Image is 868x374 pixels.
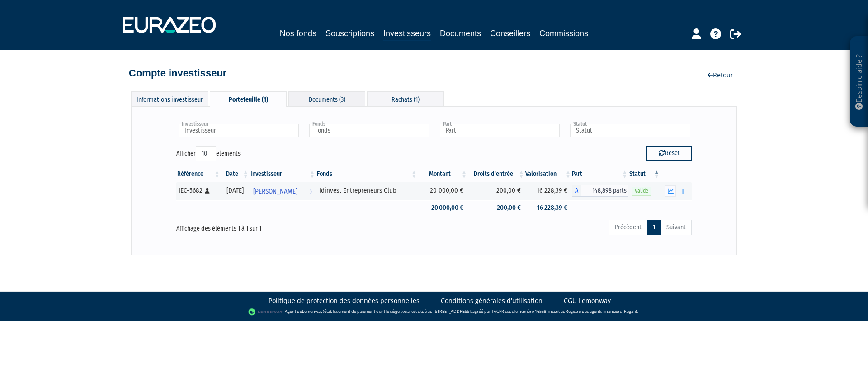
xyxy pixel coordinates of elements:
[525,182,572,200] td: 16 228,39 €
[383,27,431,41] a: Investisseurs
[309,183,312,200] i: Voir l'investisseur
[302,308,323,314] a: Lemonway
[566,308,637,314] a: Registre des agents financiers (Regafi)
[176,219,383,233] div: Affichage des éléments 1 à 1 sur 1
[221,166,250,182] th: Date: activer pour trier la colonne par ordre croissant
[418,182,468,200] td: 20 000,00 €
[581,185,628,197] span: 148,898 parts
[646,146,692,161] button: Reset
[564,296,611,305] a: CGU Lemonway
[224,186,246,195] div: [DATE]
[176,166,221,182] th: Référence : activer pour trier la colonne par ordre croissant
[490,27,530,40] a: Conseillers
[367,91,444,106] div: Rachats (1)
[525,166,572,182] th: Valorisation: activer pour trier la colonne par ordre croissant
[269,296,420,305] a: Politique de protection des données personnelles
[179,186,218,195] div: IEC-5682
[440,27,481,40] a: Documents
[539,27,588,40] a: Commissions
[572,166,628,182] th: Part: activer pour trier la colonne par ordre croissant
[248,308,283,317] img: logo-lemonway.png
[468,166,525,182] th: Droits d'entrée: activer pour trier la colonne par ordre croissant
[288,91,365,106] div: Documents (3)
[418,166,468,182] th: Montant: activer pour trier la colonne par ordre croissant
[196,146,216,161] select: Afficheréléments
[468,200,525,216] td: 200,00 €
[123,17,216,33] img: 1732889491-logotype_eurazeo_blanc_rvb.png
[572,185,581,197] span: A
[129,68,226,79] h4: Compte investisseur
[253,183,297,200] span: [PERSON_NAME]
[854,41,864,123] p: Besoin d'aide ?
[9,308,859,317] div: - Agent de (établissement de paiement dont le siège social est situé au [STREET_ADDRESS], agréé p...
[325,27,374,40] a: Souscriptions
[319,186,415,195] div: Idinvest Entrepreneurs Club
[250,182,316,200] a: [PERSON_NAME]
[210,91,287,107] div: Portefeuille (1)
[647,220,661,235] a: 1
[441,296,542,305] a: Conditions générales d'utilisation
[418,200,468,216] td: 20 000,00 €
[205,188,210,194] i: [Français] Personne physique
[572,185,628,197] div: A - Idinvest Entrepreneurs Club
[628,166,660,182] th: Statut : activer pour trier la colonne par ordre d&eacute;croissant
[250,166,316,182] th: Investisseur: activer pour trier la colonne par ordre croissant
[176,146,241,161] label: Afficher éléments
[632,187,651,195] span: Valide
[316,166,418,182] th: Fonds: activer pour trier la colonne par ordre croissant
[702,68,739,82] a: Retour
[525,200,572,216] td: 16 228,39 €
[280,27,316,40] a: Nos fonds
[468,182,525,200] td: 200,00 €
[131,91,208,106] div: Informations investisseur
